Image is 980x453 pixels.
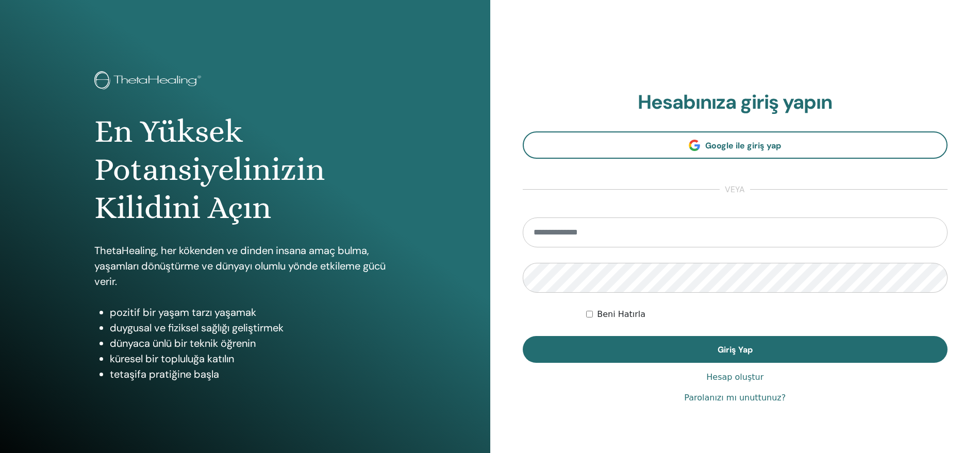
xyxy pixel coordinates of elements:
[586,308,948,321] div: Keep me authenticated indefinitely or until I manually logout
[94,112,395,227] h1: En Yüksek Potansiyelinizin Kilidini Açın
[523,336,948,363] button: Giriş Yap
[110,351,395,366] li: küresel bir topluluğa katılın
[110,366,395,382] li: tetaşifa pratiğine başla
[684,392,786,404] a: Parolanızı mı unuttunuz?
[523,131,948,159] a: Google ile giriş yap
[94,243,395,289] p: ThetaHealing, her kökenden ve dinden insana amaç bulma, yaşamları dönüştürme ve dünyayı olumlu yö...
[718,344,753,355] span: Giriş Yap
[110,305,395,320] li: pozitif bir yaşam tarzı yaşamak
[523,91,948,114] h2: Hesabınıza giriş yapın
[706,371,763,383] a: Hesap oluştur
[597,308,645,321] label: Beni Hatırla
[110,335,395,351] li: dünyaca ünlü bir teknik öğrenin
[110,320,395,335] li: duygusal ve fiziksel sağlığı geliştirmek
[720,183,750,196] span: veya
[705,140,781,151] span: Google ile giriş yap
